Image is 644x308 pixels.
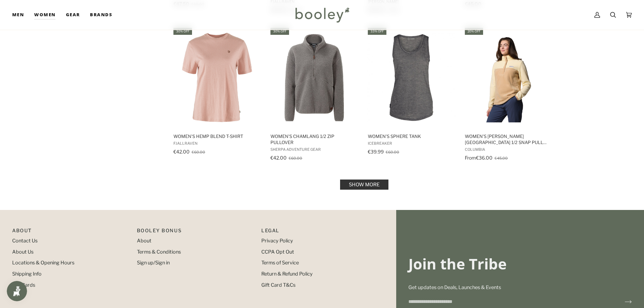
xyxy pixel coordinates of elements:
[12,11,24,18] span: Men
[368,133,455,139] span: Women's Sphere Tank
[137,238,151,244] a: About
[408,295,614,308] input: your-email@example.com
[173,149,190,155] span: €42.00
[66,11,80,18] span: Gear
[261,238,293,244] a: Privacy Policy
[173,182,555,188] div: Pagination
[368,149,384,155] span: €39.99
[465,155,476,161] span: From
[173,28,192,35] div: 30% off
[261,227,379,237] p: Pipeline_Footer Sub
[270,133,358,145] span: Women's Chamlang 1/2 Zip Pullover
[173,133,261,139] span: Women's Hemp Blend T-Shirt
[614,297,632,307] button: Join
[292,5,352,25] img: Booley
[270,28,289,35] div: 30% off
[476,155,493,161] span: €36.00
[137,260,170,266] a: Sign up/Sign in
[408,255,632,273] h3: Join the Tribe
[12,260,74,266] a: Locations & Opening Hours
[34,11,55,18] span: Women
[270,147,358,152] span: Sherpa Adventure Gear
[172,27,262,163] a: Women's Hemp Blend T-Shirt
[90,11,112,18] span: Brands
[495,156,508,161] span: €45.00
[137,249,181,255] a: Terms & Conditions
[172,33,262,122] img: Fjallraven Women's Hemp Blend T-Shirt Chalk Rose - Booley Galway
[386,150,399,155] span: €60.00
[465,147,552,152] span: Columbia
[465,28,483,35] div: 20% off
[408,284,632,291] p: Get updates on Deals, Launches & Events
[368,28,386,35] div: 33% off
[261,249,294,255] a: CCPA Opt Out
[289,156,302,161] span: €60.00
[12,271,42,277] a: Shipping Info
[137,227,255,237] p: Booley Bonus
[269,27,359,163] a: Women's Chamlang 1/2 Zip Pullover
[12,249,33,255] a: About Us
[270,155,287,161] span: €42.00
[7,281,27,301] iframe: Button to open loyalty program pop-up
[340,180,388,190] a: Show more
[464,27,553,163] a: Women's Benton Springs 1/2 Snap Pull Over II
[367,27,456,163] a: Women's Sphere Tank
[12,227,130,237] p: Pipeline_Footer Main
[269,33,359,122] img: Sherpa Adventure Gear Women's Chamlang 1/2 Zip Pullover Monsoon Grey - Booley Galway
[261,260,299,266] a: Terms of Service
[261,271,313,277] a: Return & Refund Policy
[173,141,261,146] span: Fjallraven
[192,150,205,155] span: €60.00
[368,141,455,146] span: Icebreaker
[12,238,38,244] a: Contact Us
[367,33,456,122] img: Women's Sphere Tank Deep Midnight - Booley Galway
[465,133,552,145] span: Women's [PERSON_NAME][GEOGRAPHIC_DATA] 1/2 Snap Pull Over II
[261,282,295,288] a: Gift Card T&Cs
